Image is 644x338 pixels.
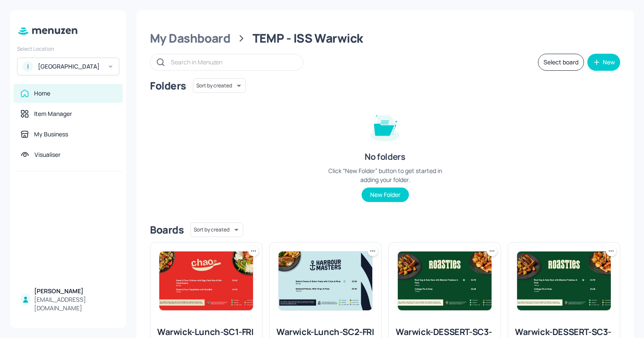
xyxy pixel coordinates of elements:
[38,62,102,71] div: [GEOGRAPHIC_DATA]
[23,61,33,72] div: I
[150,31,230,46] div: My Dashboard
[34,110,72,118] div: Item Manager
[279,251,372,310] img: 2025-10-08-1759933291370mro5oos76x.jpeg
[193,77,246,94] div: Sort by created
[276,326,374,338] div: Warwick-Lunch-SC2-FRI
[34,287,116,295] div: [PERSON_NAME]
[157,326,255,338] div: Warwick-Lunch-SC1-FRI
[150,223,184,237] div: Boards
[517,251,611,310] img: 2025-10-06-1759764715555y32truyp6tf.jpeg
[171,56,294,68] input: Search in Menuzen
[150,79,186,92] div: Folders
[34,295,116,312] div: [EMAIL_ADDRESS][DOMAIN_NAME]
[190,221,243,238] div: Sort by created
[587,54,620,71] button: New
[538,54,584,71] button: Select board
[603,59,615,65] div: New
[364,105,406,147] img: folder-empty
[365,151,405,163] div: No folders
[34,89,50,98] div: Home
[34,130,68,139] div: My Business
[362,188,409,202] button: New Folder
[321,166,449,184] div: Click “New Folder” button to get started in adding your folder.
[398,251,492,310] img: 2025-10-06-1759764715555y32truyp6tf.jpeg
[159,251,253,310] img: 2025-10-08-1759922996267s3fnhk5ivw.jpeg
[17,45,119,52] div: Select Location
[34,150,60,159] div: Visualiser
[253,31,363,46] div: TEMP - ISS Warwick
